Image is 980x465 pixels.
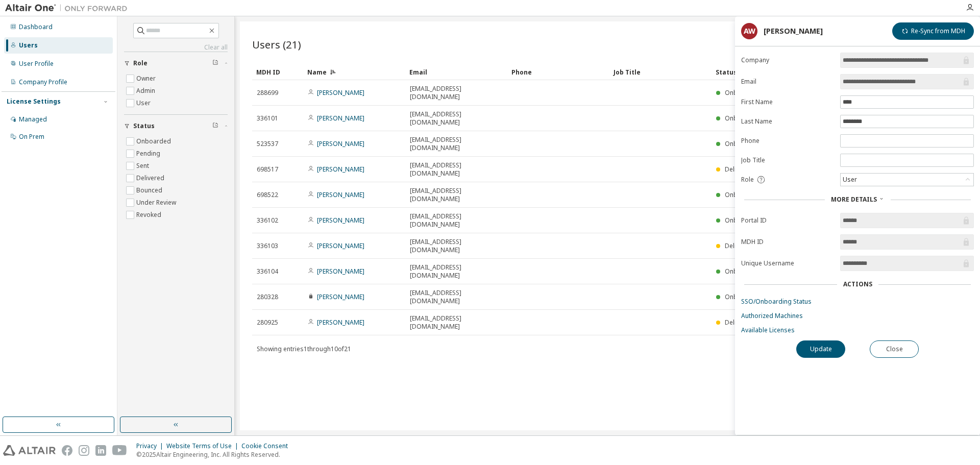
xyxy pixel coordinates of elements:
div: Privacy [136,442,166,450]
button: Update [796,340,845,358]
img: facebook.svg [62,445,72,456]
div: Email [409,64,503,80]
label: Unique Username [741,259,834,267]
span: [EMAIL_ADDRESS][DOMAIN_NAME] [410,110,503,127]
span: Delivered [725,241,753,250]
label: User [136,97,153,109]
div: AW [741,23,757,39]
img: Altair One [5,3,133,13]
div: User Profile [19,60,54,68]
a: [PERSON_NAME] [317,216,364,225]
a: [PERSON_NAME] [317,292,364,301]
label: Delivered [136,172,166,184]
span: Onboarded [725,114,759,123]
label: Company [741,56,834,64]
a: Available Licenses [741,326,974,334]
label: Pending [136,148,162,160]
div: Managed [19,115,47,124]
label: Admin [136,85,157,97]
span: Onboarded [725,267,759,276]
a: [PERSON_NAME] [317,88,364,97]
div: Dashboard [19,23,53,31]
span: 336103 [257,242,278,250]
a: [PERSON_NAME] [317,165,364,174]
span: Users (21) [252,37,301,52]
div: License Settings [7,97,61,106]
span: Onboarded [725,88,759,97]
div: Cookie Consent [241,442,294,450]
span: Delivered [725,318,753,327]
span: [EMAIL_ADDRESS][DOMAIN_NAME] [410,161,503,178]
span: 280328 [257,293,278,301]
div: Website Terms of Use [166,442,241,450]
span: [EMAIL_ADDRESS][DOMAIN_NAME] [410,85,503,101]
span: 523537 [257,140,278,148]
div: MDH ID [256,64,299,80]
span: Status [133,122,155,130]
a: SSO/Onboarding Status [741,298,974,306]
div: On Prem [19,133,44,141]
a: [PERSON_NAME] [317,318,364,327]
label: Onboarded [136,135,173,148]
div: Users [19,41,38,50]
span: [EMAIL_ADDRESS][DOMAIN_NAME] [410,187,503,203]
span: [EMAIL_ADDRESS][DOMAIN_NAME] [410,314,503,331]
span: Onboarded [725,139,759,148]
span: [EMAIL_ADDRESS][DOMAIN_NAME] [410,136,503,152]
div: Company Profile [19,78,67,86]
span: Role [133,59,148,67]
button: Status [124,115,228,137]
span: 698522 [257,191,278,199]
span: 698517 [257,165,278,174]
img: instagram.svg [79,445,89,456]
label: Bounced [136,184,164,197]
a: [PERSON_NAME] [317,241,364,250]
div: Phone [511,64,605,80]
span: [EMAIL_ADDRESS][DOMAIN_NAME] [410,289,503,305]
div: Actions [843,280,872,288]
button: Role [124,52,228,75]
span: 288699 [257,89,278,97]
span: Role [741,176,754,184]
div: [PERSON_NAME] [764,27,823,35]
label: Phone [741,137,834,145]
label: First Name [741,98,834,106]
div: Name [307,64,401,80]
label: Portal ID [741,216,834,225]
button: Re-Sync from MDH [892,22,974,40]
img: youtube.svg [112,445,127,456]
a: [PERSON_NAME] [317,114,364,123]
span: [EMAIL_ADDRESS][DOMAIN_NAME] [410,212,503,229]
span: 336104 [257,267,278,276]
span: [EMAIL_ADDRESS][DOMAIN_NAME] [410,263,503,280]
button: Close [870,340,919,358]
label: Under Review [136,197,178,209]
div: User [841,174,859,185]
label: Owner [136,72,158,85]
label: Revoked [136,209,163,221]
span: 336101 [257,114,278,123]
div: Status [716,64,910,80]
a: Authorized Machines [741,312,974,320]
a: [PERSON_NAME] [317,267,364,276]
label: Email [741,78,834,86]
a: [PERSON_NAME] [317,139,364,148]
span: 336102 [257,216,278,225]
span: Clear filter [212,122,218,130]
span: More Details [831,195,877,204]
label: MDH ID [741,238,834,246]
a: Clear all [124,43,228,52]
label: Sent [136,160,151,172]
label: Last Name [741,117,834,126]
div: User [841,174,973,186]
img: linkedin.svg [95,445,106,456]
span: 280925 [257,319,278,327]
a: [PERSON_NAME] [317,190,364,199]
span: Showing entries 1 through 10 of 21 [257,345,351,353]
span: Onboarded [725,190,759,199]
span: Clear filter [212,59,218,67]
div: Job Title [614,64,707,80]
span: Onboarded [725,292,759,301]
span: Delivered [725,165,753,174]
span: [EMAIL_ADDRESS][DOMAIN_NAME] [410,238,503,254]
